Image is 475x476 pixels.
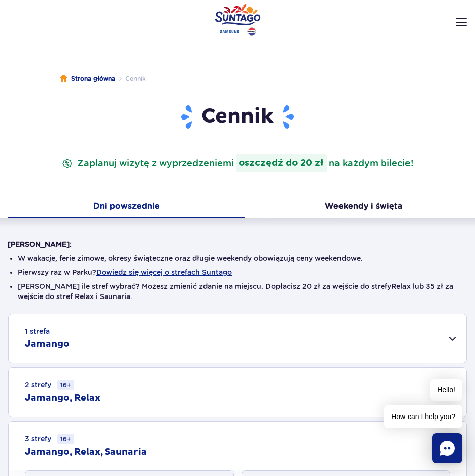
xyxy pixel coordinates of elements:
[8,240,72,248] strong: [PERSON_NAME]:
[60,154,415,172] p: Zaplanuj wizytę z wyprzedzeniem na każdym bilecie!
[432,433,462,463] div: Chat
[18,253,457,263] li: W wakacje, ferie zimowe, okresy świąteczne oraz długie weekendy obowiązują ceny weekendowe.
[18,281,457,302] li: [PERSON_NAME] ile stref wybrać? Możesz zmienić zdanie na miejscu. Dopłacisz 20 zł za wejście do s...
[25,434,74,444] small: 3 strefy
[60,74,115,84] a: Strona główna
[25,392,100,404] h2: Jamango, Relax
[18,267,457,277] li: Pierwszy raz w Parku?
[96,268,232,276] button: Dowiedz się więcej o strefach Suntago
[8,197,245,218] button: Dni powszednie
[57,380,74,390] small: 16+
[430,379,462,401] span: Hello!
[8,104,467,130] h1: Cennik
[236,154,327,172] strong: oszczędź do 20 zł
[25,338,70,350] h2: Jamango
[25,380,74,390] small: 2 strefy
[57,434,74,444] small: 16+
[25,446,147,458] h2: Jamango, Relax, Saunaria
[384,405,462,428] span: How can I help you?
[115,74,146,84] li: Cennik
[456,18,467,26] img: Open menu
[215,4,260,36] a: Park of Poland
[25,326,50,336] small: 1 strefa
